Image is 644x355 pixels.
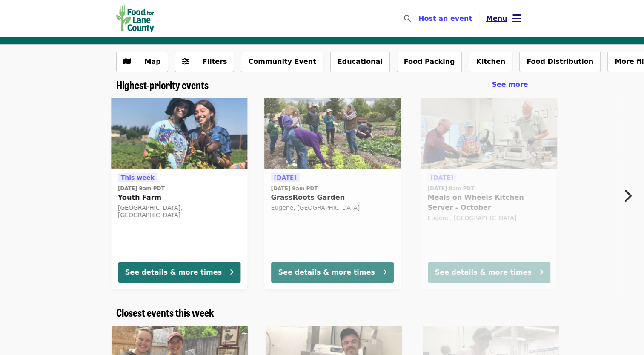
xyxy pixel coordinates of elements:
[519,52,601,72] button: Food Distribution
[118,185,165,192] time: [DATE] 9am PDT
[428,192,550,213] span: Meals on Wheels Kitchen Server - October
[118,192,240,203] span: Youth Farm
[118,262,240,283] button: See details & more times
[435,267,532,278] div: See details & more times
[125,267,222,278] div: See details & more times
[116,306,214,319] a: Closest events this week
[116,79,209,91] a: Highest-priority events
[116,77,209,92] span: Highest-priority events
[271,192,393,203] span: GrassRoots Garden
[116,52,168,72] button: Show map view
[111,98,247,289] a: See details for "Youth Farm"
[145,57,161,66] span: Map
[182,57,189,66] i: sliders-h icon
[428,185,475,192] time: [DATE] 8am PDT
[616,184,644,208] button: Next item
[512,12,521,25] i: bars icon
[264,98,400,289] a: See details for "GrassRoots Garden"
[397,52,462,72] button: Food Packing
[479,9,528,29] button: Toggle account menu
[421,98,557,169] img: Meals on Wheels Kitchen Server - October organized by Food for Lane County
[428,215,550,222] div: Eugene, [GEOGRAPHIC_DATA]
[278,267,375,278] div: See details & more times
[431,174,453,181] span: [DATE]
[271,185,318,192] time: [DATE] 9am PDT
[428,262,550,283] button: See details & more times
[404,14,411,23] i: search icon
[116,305,214,320] span: Closest events this week
[118,204,240,219] div: [GEOGRAPHIC_DATA], [GEOGRAPHIC_DATA]
[274,174,296,181] span: [DATE]
[486,14,507,23] span: Menu
[271,262,393,283] button: See details & more times
[116,5,155,32] img: Food for Lane County - Home
[330,52,390,72] button: Educational
[109,79,535,91] div: Highest-priority events
[109,306,535,319] div: Closest events this week
[537,268,543,276] i: arrow-right icon
[123,57,131,66] i: map icon
[121,174,155,181] span: This week
[111,98,247,169] img: Youth Farm organized by Food for Lane County
[380,268,386,276] i: arrow-right icon
[264,98,400,169] img: GrassRoots Garden organized by Food for Lane County
[175,52,235,72] button: Filters (0 selected)
[469,52,512,72] button: Kitchen
[241,52,323,72] button: Community Event
[623,188,632,204] i: chevron-right icon
[492,80,528,90] a: See more
[203,57,227,66] span: Filters
[227,268,233,276] i: arrow-right icon
[271,204,393,212] div: Eugene, [GEOGRAPHIC_DATA]
[416,9,423,29] input: Search
[492,80,528,89] span: See more
[418,14,472,23] a: Host an event
[421,98,557,289] a: See details for "Meals on Wheels Kitchen Server - October"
